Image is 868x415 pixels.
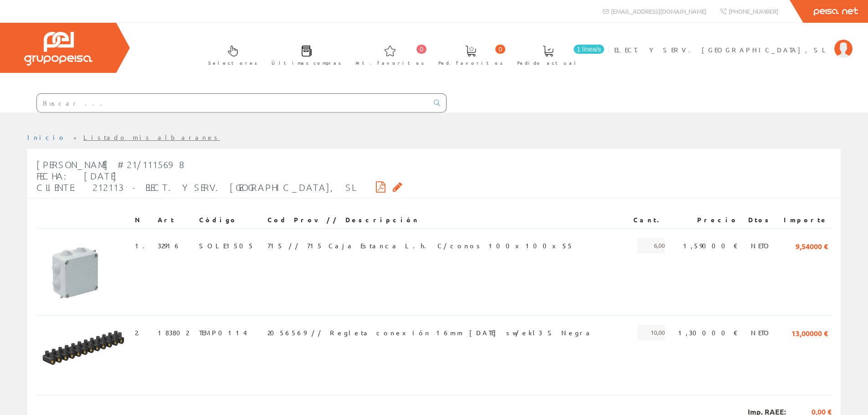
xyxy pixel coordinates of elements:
a: 1 línea/s Pedido actual [508,38,606,71]
th: Código [195,212,263,228]
span: Art. favoritos [355,58,424,67]
input: Buscar ... [37,94,428,112]
span: Ped. favoritos [438,58,503,67]
span: 183802 [158,325,189,340]
a: . [143,241,150,250]
i: Descargar PDF [376,184,385,190]
a: Inicio [27,133,66,141]
span: [PERSON_NAME] #21/1115698 Fecha: [DATE] Cliente: 212113 - ELECT. Y SERV. [GEOGRAPHIC_DATA], SL [36,159,354,193]
span: 0 [495,45,505,54]
span: [EMAIL_ADDRESS][DOMAIN_NAME] [611,7,706,15]
img: Grupo Peisa [24,32,92,66]
span: NETO [751,238,772,253]
span: SOLE1505 [199,238,254,253]
img: Foto artículo (150x150) [40,238,108,306]
th: Precio [668,212,742,228]
span: 32916 [158,238,181,253]
span: NETO [751,325,772,340]
th: Cod Prov // Descripción [264,212,627,228]
span: 6,00 [637,238,665,253]
span: 1 [135,238,150,253]
span: 10,00 [637,325,665,340]
span: Selectores [208,58,257,67]
a: Últimas compras [262,38,346,71]
span: Últimas compras [272,58,341,67]
a: ELECT. Y SERV. [GEOGRAPHIC_DATA], SL [614,38,853,46]
th: Importe [776,212,832,228]
th: Art [154,212,195,228]
a: . [138,328,145,337]
i: Solicitar por email copia firmada [393,184,402,190]
img: Foto artículo (192x106.496) [40,325,128,373]
a: Selectores [199,38,262,71]
span: 13,00000 € [791,325,828,340]
span: [PHONE_NUMBER] [729,7,778,15]
span: Pedido actual [517,58,579,67]
span: TEMP0114 [199,325,247,340]
th: Dtos [742,212,776,228]
span: 1 línea/s [574,45,604,54]
a: Listado mis albaranes [83,133,221,141]
span: ELECT. Y SERV. [GEOGRAPHIC_DATA], SL [614,45,830,54]
span: 2056569 // Regleta conexión 16mm [DATE] sw/ekl3 S Negra [267,325,593,340]
th: N [131,212,154,228]
span: 1,59000 € [683,238,738,253]
span: 715 // 715 Caja Estanca L.h. C/conos 100x100x55 [267,238,573,253]
span: 0 [416,45,426,54]
span: 1,30000 € [678,325,738,340]
span: 2 [135,325,145,340]
span: 9,54000 € [796,238,828,253]
th: Cant. [626,212,668,228]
